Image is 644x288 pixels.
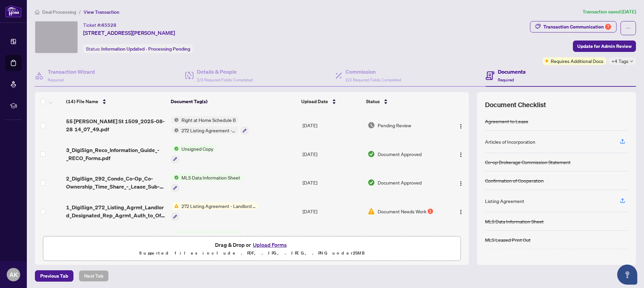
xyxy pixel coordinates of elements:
div: Status: [83,44,193,53]
span: Unsigned Copy [179,145,216,152]
span: Update for Admin Review [577,41,632,52]
button: Status IconUnsigned Copy [171,145,216,163]
h4: Documents [498,68,526,76]
img: Logo [458,181,464,186]
button: Transaction Communication7 [530,21,616,32]
div: MLS Leased Print Out [485,236,531,243]
span: Information Updated - Processing Pending [101,46,190,52]
img: Status Icon [171,116,179,124]
span: 3_DigiSign_Reco_Information_Guide_-_RECO_Forms.pdf [66,146,166,162]
button: Update for Admin Review [573,41,636,52]
img: Status Icon [171,202,179,210]
span: Confirmation of Cooperation [179,231,243,238]
img: Document Status [368,122,375,129]
article: Transaction saved [DATE] [583,8,636,16]
th: Upload Date [299,92,363,111]
img: Document Status [368,179,375,186]
li: / [79,8,81,16]
th: (14) File Name [63,92,168,111]
span: Drag & Drop orUpload FormsSupported files include .PDF, .JPG, .JPEG, .PNG under25MB [43,236,461,261]
div: Agreement to Lease [485,118,528,125]
span: Upload Date [301,98,328,105]
span: 272 Listing Agreement - Landlord Designated Representation Agreement Authority to Offer for Lease [179,202,258,210]
span: Drag & Drop or [215,240,289,249]
span: [STREET_ADDRESS][PERSON_NAME] [83,29,175,37]
span: AK [9,270,18,279]
button: Status IconRight at Home Schedule BStatus Icon272 Listing Agreement - Landlord Designated Represe... [171,116,248,134]
span: Previous Tab [40,271,68,281]
div: 7 [605,24,611,30]
img: Status Icon [171,174,179,181]
button: Status IconMLS Data Information Sheet [171,174,243,192]
img: Logo [458,152,464,157]
div: Ticket #: [83,21,116,29]
img: Status Icon [171,231,179,238]
div: Transaction Communication [543,21,611,32]
button: Logo [455,206,466,217]
span: down [630,60,633,63]
span: Deal Processing [42,9,76,15]
span: Pending Review [378,122,411,129]
span: Right at Home Schedule B [179,116,238,124]
button: Logo [455,177,466,188]
img: Status Icon [171,145,179,152]
span: (14) File Name [66,98,98,105]
span: Document Approved [378,179,422,186]
div: Co-op Brokerage Commission Statement [485,158,571,166]
span: Required [498,77,514,82]
th: Status [363,92,444,111]
button: Status IconConfirmation of Cooperation [171,231,243,249]
h4: Commission [345,68,401,76]
div: MLS Data Information Sheet [485,218,544,225]
span: Document Checklist [485,100,546,110]
span: 45528 [101,22,116,28]
span: 2/2 Required Fields Completed [197,77,253,82]
span: 272 Listing Agreement - Landlord Designated Representation Agreement Authority to Offer for Lease [179,127,238,134]
span: 2_DigiSign_292_Condo_Co-Op_Co-Ownership_Time_Share_-_Lease_Sub-Lease_MLS_Data_Information_Form_-_... [66,174,166,191]
div: Confirmation of Cooperation [485,177,544,184]
div: Articles of Incorporation [485,138,535,145]
p: Supported files include .PDF, .JPG, .JPEG, .PNG under 25 MB [47,249,457,257]
span: Required [48,77,64,82]
span: MLS Data Information Sheet [179,174,243,181]
td: [DATE] [300,140,365,168]
button: Previous Tab [35,270,73,282]
th: Document Tag(s) [168,92,299,111]
img: Document Status [368,150,375,158]
h4: Details & People [197,68,253,76]
button: Open asap [617,265,637,285]
img: Logo [458,124,464,129]
span: View Transaction [84,9,119,15]
span: Status [366,98,380,105]
span: ellipsis [626,26,631,30]
button: Logo [455,120,466,131]
div: 1 [428,209,433,214]
td: [DATE] [300,226,365,255]
span: 55 [PERSON_NAME] St 1509_2025-08-28 14_07_49.pdf [66,117,166,133]
button: Status Icon272 Listing Agreement - Landlord Designated Representation Agreement Authority to Offe... [171,202,258,220]
span: +4 Tags [611,57,629,65]
span: Document Approved [378,150,422,158]
td: [DATE] [300,197,365,226]
img: Status Icon [171,127,179,134]
span: 4_DigiSign_324_Confirmation_of_Co-operation_and_Representation_-_Tenant_Landlord_-_OREA 4.pdf [66,232,166,248]
td: [DATE] [300,111,365,140]
div: Listing Agreement [485,197,524,205]
h4: Transaction Wizard [48,68,95,76]
img: Logo [458,209,464,215]
button: Upload Forms [251,240,289,249]
img: Document Status [368,208,375,215]
span: 2/2 Required Fields Completed [345,77,401,82]
span: Document Needs Work [378,208,426,215]
button: Next Tab [79,270,109,282]
span: Requires Additional Docs [551,57,603,65]
span: 1_DigiSign_272_Listing_Agrmt_Landlord_Designated_Rep_Agrmt_Auth_to_Offer_for_Lease_-_PropTx-[PERS... [66,203,166,219]
button: Logo [455,149,466,159]
span: home [35,10,40,14]
img: logo [5,5,21,17]
td: [DATE] [300,168,365,197]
